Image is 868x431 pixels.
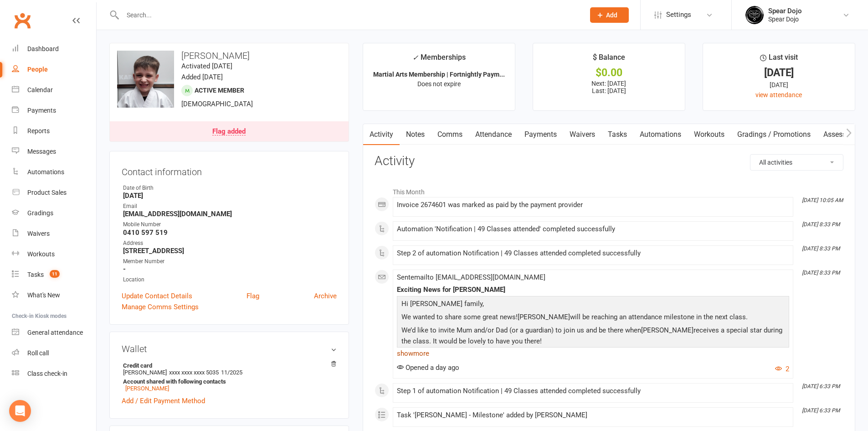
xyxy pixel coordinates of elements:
[122,361,337,393] li: [PERSON_NAME]
[711,80,847,90] div: [DATE]
[397,347,789,360] a: show more
[123,239,337,248] div: Address
[27,189,67,196] div: Product Sales
[12,182,96,203] a: Product Sales
[412,53,418,62] i: ✓
[123,228,337,237] strong: 0410 597 519
[123,275,337,284] div: Location
[802,383,840,389] i: [DATE] 6:33 PM
[221,369,242,376] span: 11/2025
[314,291,337,301] a: Archive
[12,80,96,100] a: Calendar
[12,244,96,265] a: Workouts
[123,378,332,385] strong: Account shared with following contacts
[363,124,400,145] a: Activity
[711,68,847,78] div: [DATE]
[731,124,817,145] a: Gradings / Promotions
[518,124,563,145] a: Payments
[12,265,96,285] a: Tasks 11
[12,285,96,306] a: What's New
[27,148,56,155] div: Messages
[123,247,337,255] strong: [STREET_ADDRESS]
[12,59,96,80] a: People
[123,265,337,273] strong: -
[27,230,50,237] div: Waivers
[397,387,789,395] div: Step 1 of automation Notification | 49 Classes attended completed successfully
[768,15,802,23] div: Spear Dojo
[431,124,469,145] a: Comms
[122,344,337,354] h3: Wallet
[27,291,60,299] div: What's New
[11,9,34,32] a: Clubworx
[247,291,259,301] a: Flag
[375,182,843,197] li: This Month
[27,86,53,93] div: Calendar
[169,369,219,376] span: xxxx xxxx xxxx 5035
[12,39,96,59] a: Dashboard
[375,154,843,168] h3: Activity
[50,270,60,278] span: 11
[27,127,50,135] div: Reports
[125,385,169,392] a: [PERSON_NAME]
[123,184,337,192] div: Date of Birth
[27,45,59,52] div: Dashboard
[399,312,787,325] p: [PERSON_NAME]
[27,66,48,73] div: People
[401,326,641,334] span: We’d like to invite Mum and/or Dad (or a guardian) to join us and be there when
[666,5,691,25] span: Settings
[12,223,96,244] a: Waivers
[117,51,174,108] img: image1745397069.png
[122,395,205,406] a: Add / Edit Payment Method
[412,52,466,68] div: Memberships
[802,197,843,203] i: [DATE] 10:05 AM
[590,7,629,23] button: Add
[27,209,53,217] div: Gradings
[397,286,789,294] div: Exciting News for [PERSON_NAME]
[417,80,461,88] span: Does not expire
[181,62,232,70] time: Activated [DATE]
[212,128,246,135] div: Flag added
[122,291,192,301] a: Update Contact Details
[12,363,96,384] a: Class kiosk mode
[563,124,601,145] a: Waivers
[123,192,337,200] strong: [DATE]
[120,9,578,21] input: Search...
[399,298,787,312] p: Hi [PERSON_NAME] family,
[755,91,802,99] a: view attendance
[397,411,789,419] div: Task '[PERSON_NAME] - Milestone' added by [PERSON_NAME]
[12,162,96,182] a: Automations
[122,163,337,177] h3: Contact information
[12,203,96,223] a: Gradings
[397,273,545,281] span: Sent email to [EMAIL_ADDRESS][DOMAIN_NAME]
[400,124,431,145] a: Notes
[768,7,802,15] div: Spear Dojo
[123,257,337,266] div: Member Number
[802,407,840,414] i: [DATE] 6:33 PM
[12,343,96,363] a: Roll call
[802,221,840,228] i: [DATE] 8:33 PM
[27,250,55,258] div: Workouts
[401,313,518,321] span: We wanted to share some great news!
[802,270,840,276] i: [DATE] 8:33 PM
[397,201,789,209] div: Invoice 2674601 was marked as paid by the payment provider
[399,325,787,349] p: [PERSON_NAME]
[541,80,677,94] p: Next: [DATE] Last: [DATE]
[27,329,83,336] div: General attendance
[181,100,253,108] span: [DEMOGRAPHIC_DATA]
[181,73,223,81] time: Added [DATE]
[593,52,625,68] div: $ Balance
[195,87,244,94] span: Active member
[9,400,31,422] div: Open Intercom Messenger
[12,121,96,141] a: Reports
[469,124,518,145] a: Attendance
[633,124,688,145] a: Automations
[12,322,96,343] a: General attendance kiosk mode
[802,245,840,252] i: [DATE] 8:33 PM
[12,141,96,162] a: Messages
[27,370,67,377] div: Class check-in
[397,363,459,372] span: Opened a day ago
[27,168,64,176] div: Automations
[123,210,337,218] strong: [EMAIL_ADDRESS][DOMAIN_NAME]
[123,202,337,211] div: Email
[373,71,505,78] strong: Martial Arts Membership | Fortnightly Paym...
